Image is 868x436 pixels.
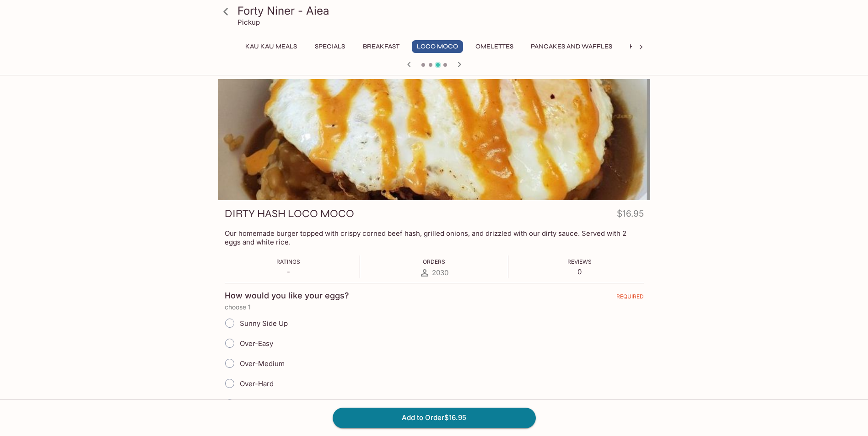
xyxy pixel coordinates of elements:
p: choose 1 [225,303,644,311]
button: Breakfast [358,40,404,53]
button: Add to Order$16.95 [333,408,536,428]
p: Pickup [237,18,260,27]
button: Pancakes and Waffles [526,40,617,53]
span: Reviews [567,258,592,265]
h3: Forty Niner - Aiea [237,4,647,18]
p: 0 [567,267,592,276]
h3: DIRTY HASH LOCO MOCO [225,207,354,221]
p: Our homemade burger topped with crispy corned beef hash, grilled onions, and drizzled with our di... [225,229,644,246]
button: Hawaiian Style French Toast [625,40,738,53]
span: Over-Hard [240,379,274,388]
button: Specials [309,40,350,53]
h4: $16.95 [617,207,644,224]
h4: How would you like your eggs? [225,291,349,301]
span: 2030 [432,268,448,277]
span: REQUIRED [616,293,644,303]
button: Kau Kau Meals [240,40,302,53]
div: DIRTY HASH LOCO MOCO [218,79,650,200]
span: Over-Easy [240,339,273,348]
span: Ratings [276,258,300,265]
span: Over-Medium [240,359,285,368]
span: Sunny Side Up [240,319,288,328]
span: Orders [423,258,445,265]
p: - [276,267,300,276]
button: Loco Moco [412,40,463,53]
button: Omelettes [470,40,518,53]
